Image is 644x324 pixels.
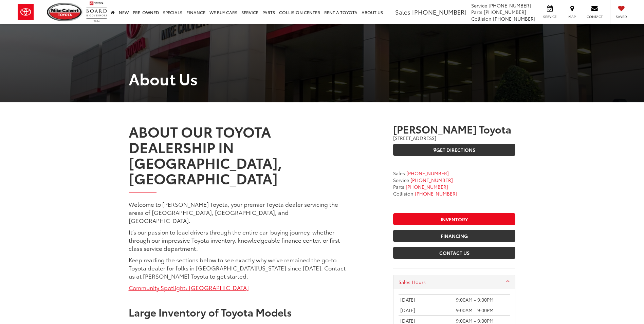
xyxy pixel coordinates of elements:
[406,183,448,190] a: <span class='callNowClass3'>713-561-5088</span>
[454,305,510,316] td: 9:00AM - 9:00PM
[393,213,515,225] a: Inventory
[493,15,535,22] span: [PHONE_NUMBER]
[393,230,515,242] a: Financing
[406,183,448,190] span: [PHONE_NUMBER]
[587,14,603,19] span: Contact
[124,70,521,87] h1: About Us
[393,183,404,190] span: Parts
[415,190,457,197] a: <span class='callNowClass4'>713-558-8282</span>
[393,170,405,177] span: Sales
[129,256,350,280] p: Keep reading the sections below to see exactly why we’ve remained the go-to Toyota dealer for fol...
[471,2,487,9] span: Service
[471,15,492,22] span: Collision
[129,283,249,291] a: Community Spotlight: [GEOGRAPHIC_DATA]
[399,295,454,305] td: [DATE]
[489,2,531,9] span: [PHONE_NUMBER]
[47,3,83,21] img: Mike Calvert Toyota
[454,295,510,305] td: 9:00AM - 9:00PM
[129,306,350,318] h3: Large Inventory of Toyota Models
[129,228,350,252] p: It’s our passion to lead drivers through the entire car-buying journey, whether through our impre...
[415,190,457,197] span: [PHONE_NUMBER]
[129,200,350,224] p: Welcome to [PERSON_NAME] Toyota, your premier Toyota dealer servicing the areas of [GEOGRAPHIC_DA...
[410,177,453,183] span: [PHONE_NUMBER]
[395,7,410,16] span: Sales
[393,144,515,156] a: Get Directions
[393,190,413,197] span: Collision
[393,123,515,135] h3: [PERSON_NAME] Toyota
[410,177,453,183] a: <span class='callNowClass2'>346-577-8734</span>
[614,14,629,19] span: Saved
[129,123,350,186] h3: ABOUT OUR TOYOTA DEALERSHIP IN [GEOGRAPHIC_DATA], [GEOGRAPHIC_DATA]
[484,8,526,15] span: [PHONE_NUMBER]
[393,247,515,259] a: Contact Us
[399,305,454,316] td: [DATE]
[412,7,466,16] span: [PHONE_NUMBER]
[471,8,482,15] span: Parts
[406,170,449,177] a: <span class='callNowClass'>713-597-5313</span>
[406,170,449,177] span: [PHONE_NUMBER]
[399,279,510,285] a: Sales Hours
[393,177,409,183] span: Service
[542,14,557,19] span: Service
[393,135,515,141] address: [STREET_ADDRESS]
[565,14,579,19] span: Map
